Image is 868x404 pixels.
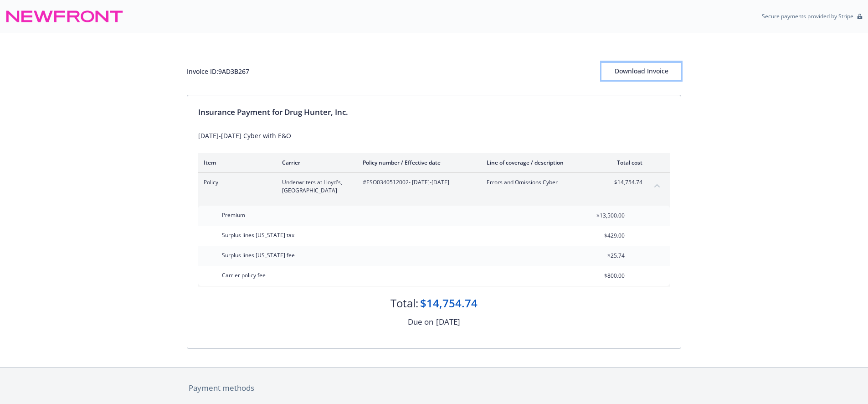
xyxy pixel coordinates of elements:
[204,159,267,166] div: Item
[282,178,348,195] span: Underwriters at Lloyd's, [GEOGRAPHIC_DATA]
[282,159,348,166] div: Carrier
[571,209,630,223] input: 0.00
[487,159,594,166] div: Line of coverage / description
[198,131,670,140] div: [DATE]-[DATE] Cyber with E&O
[571,269,630,283] input: 0.00
[608,159,642,166] div: Total cost
[198,173,670,200] div: PolicyUnderwriters at Lloyd's, [GEOGRAPHIC_DATA]#ESO0340512002- [DATE]-[DATE]Errors and Omissions...
[408,316,433,328] div: Due on
[436,316,460,328] div: [DATE]
[608,178,642,186] span: $14,754.74
[420,295,478,311] div: $14,754.74
[363,159,472,166] div: Policy number / Effective date
[222,211,245,219] span: Premium
[571,229,630,243] input: 0.00
[222,231,294,239] span: Surplus lines [US_STATE] tax
[198,106,670,118] div: Insurance Payment for Drug Hunter, Inc.
[222,251,295,259] span: Surplus lines [US_STATE] fee
[487,178,594,186] span: Errors and Omissions Cyber
[204,178,267,186] span: Policy
[571,249,630,263] input: 0.00
[189,382,679,394] div: Payment methods
[363,178,472,186] span: #ESO0340512002 - [DATE]-[DATE]
[601,62,681,80] div: Download Invoice
[187,67,249,76] div: Invoice ID: 9AD3B267
[601,62,681,80] button: Download Invoice
[650,178,664,193] button: collapse content
[762,12,853,20] p: Secure payments provided by Stripe
[222,271,266,279] span: Carrier policy fee
[390,295,418,311] div: Total:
